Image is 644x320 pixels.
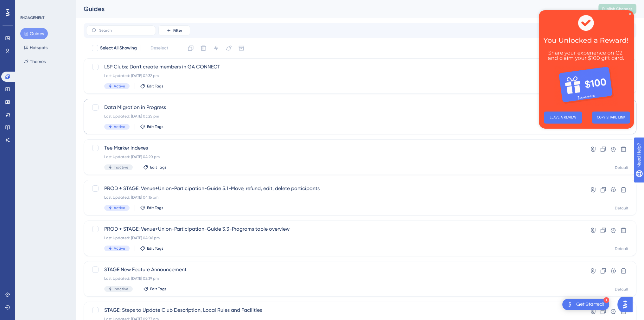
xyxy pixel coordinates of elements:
span: Deselect [150,44,168,52]
div: Last Updated: [DATE] 03:25 pm [104,114,565,119]
span: Inactive [114,286,128,291]
span: Edit Tags [147,205,163,210]
span: Select All Showing [100,44,137,52]
button: LEAVE A REVIEW [5,101,43,113]
img: launcher-image-alternative-text [566,301,574,308]
span: LSP Clubs: Don't create members in GA CONNECT [104,63,565,71]
div: Get Started! [576,301,604,308]
span: PROD + STAGE: Venue+Union-Participation-Guide 5.1-Move, refund, edit, delete participants [104,185,565,192]
button: Edit Tags [140,84,163,89]
iframe: UserGuiding AI Assistant Launcher [617,295,636,314]
div: Close Preview [90,3,92,5]
div: ENGAGEMENT [20,15,44,20]
span: Edit Tags [150,286,167,291]
button: Edit Tags [143,286,167,291]
div: Guides [84,4,583,13]
div: Default [615,246,628,251]
div: Last Updated: [DATE] 02:32 pm [104,73,565,78]
div: Default [615,165,628,170]
button: Edit Tags [140,124,163,129]
span: STAGE New Feature Announcement [104,266,565,273]
div: Default [615,206,628,211]
div: Last Updated: [DATE] 04:16 pm [104,195,565,200]
div: Last Updated: [DATE] 02:39 pm [104,276,565,281]
input: Search [99,28,150,33]
span: Active [114,246,125,251]
button: Filter [158,25,190,35]
span: Edit Tags [150,165,167,170]
span: Active [114,205,125,210]
span: Need Help? [15,2,40,9]
span: Inactive [114,165,128,170]
div: Default [615,287,628,292]
span: Edit Tags [147,124,163,129]
span: Edit Tags [147,246,163,251]
span: Edit Tags [147,84,163,89]
button: Publish Changes [598,4,636,14]
button: Guides [20,28,48,39]
span: Tee Marker Indexes [104,144,565,152]
span: Active [114,84,125,89]
span: Filter [173,28,182,33]
button: Deselect [145,42,174,54]
div: Open Get Started! checklist, remaining modules: 1 [562,299,609,310]
button: COPY SHARE LINK [53,101,91,113]
span: Active [114,124,125,129]
div: Last Updated: [DATE] 04:06 pm [104,235,565,240]
button: Themes [20,56,49,67]
button: Edit Tags [140,205,163,210]
span: STAGE: Steps to Update Club Description, Local Rules and Facilities [104,306,565,314]
span: Publish Changes [602,6,633,11]
button: Edit Tags [140,246,163,251]
button: Edit Tags [143,165,167,170]
button: Hotspots [20,42,51,53]
span: Data Migration in Progress [104,104,565,111]
div: Last Updated: [DATE] 04:20 pm [104,154,565,159]
span: PROD + STAGE: Venue+Union-Participation-Guide 3.3-Programs table overview [104,225,565,233]
div: 1 [603,297,609,303]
